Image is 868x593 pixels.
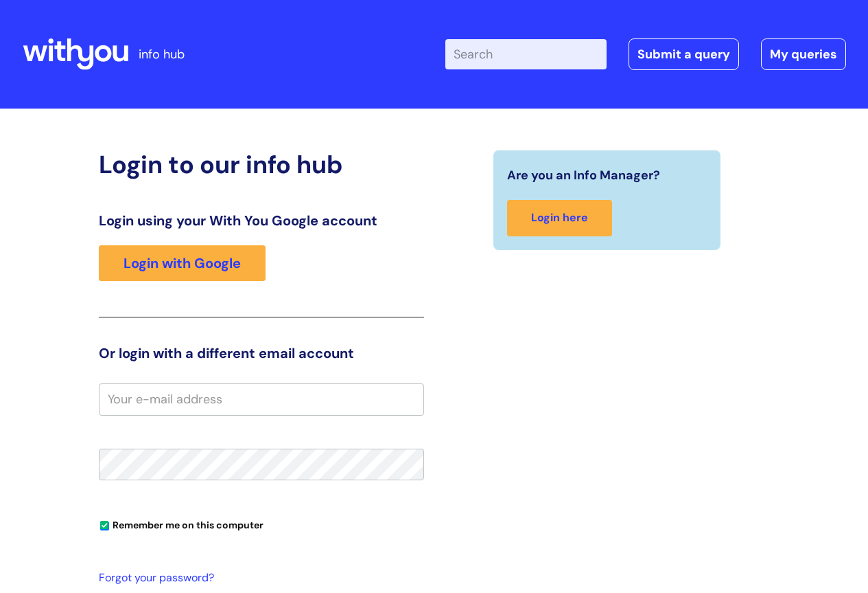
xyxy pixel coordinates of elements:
[507,164,660,186] span: Are you an Info Manager?
[99,516,263,531] label: Remember me on this computer
[99,568,417,588] a: Forgot your password?
[445,39,607,69] input: Search
[139,43,185,65] p: info hub
[99,383,424,415] input: Your e-mail address
[99,345,424,361] h3: Or login with a different email account
[507,200,612,236] a: Login here
[100,522,109,530] input: Remember me on this computer
[761,38,846,70] a: My queries
[99,513,424,535] div: You can uncheck this option if you're logging in from a shared device
[629,38,739,70] a: Submit a query
[99,150,424,179] h2: Login to our info hub
[99,212,424,229] h3: Login using your With You Google account
[99,245,266,281] a: Login with Google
